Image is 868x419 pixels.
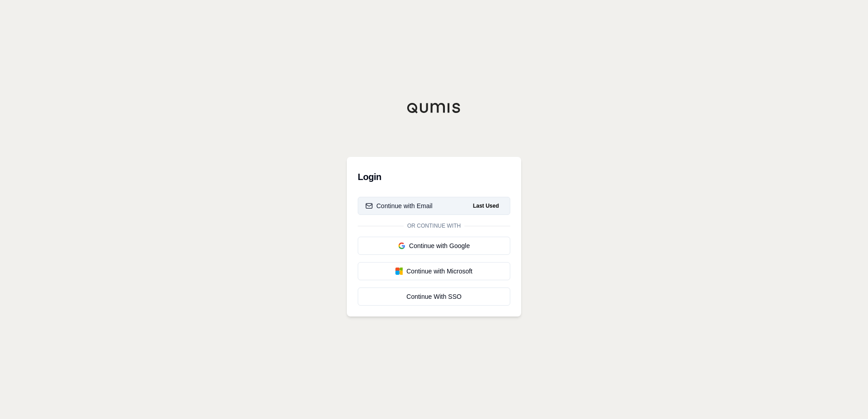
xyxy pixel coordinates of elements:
button: Continue with Google [358,237,510,255]
div: Continue with Microsoft [365,267,503,276]
div: Continue with Google [365,241,503,250]
span: Or continue with [404,222,464,229]
span: Last Used [469,200,503,211]
button: Continue with Microsoft [358,262,510,280]
div: Continue With SSO [365,292,503,301]
button: Continue with EmailLast Used [358,197,510,215]
div: Continue with Email [365,201,433,210]
h3: Login [358,168,510,186]
img: Qumis [407,102,461,113]
a: Continue With SSO [358,287,510,306]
